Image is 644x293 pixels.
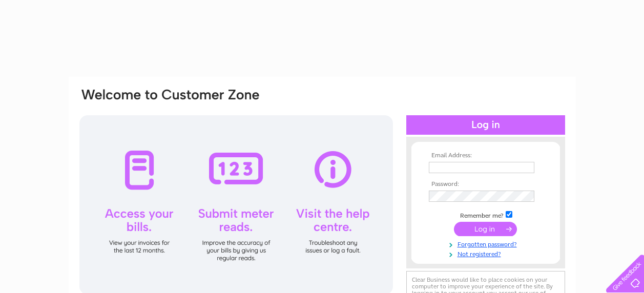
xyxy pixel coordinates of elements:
a: Forgotten password? [429,239,545,248]
a: Not registered? [429,248,545,258]
td: Remember me? [426,210,545,220]
input: Submit [454,222,517,236]
th: Password: [426,181,545,188]
th: Email Address: [426,152,545,159]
